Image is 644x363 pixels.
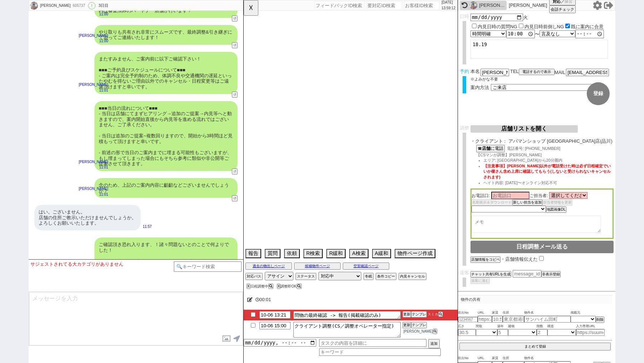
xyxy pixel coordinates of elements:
[232,168,238,175] button: ↺
[34,205,141,230] div: はい。ございません。 店舗の住所ご教示いただけませんでしょうか。 よろしくお願いいたします。
[30,2,38,10] img: 0hmchOO2vgMkxFNiwRgLRMcjVmMSZmR2teO1Z6LCMyby5_ByIZbVJ1K3U3ZX5-DnIdYVUtKHcwbnRnYj0cOjUifRtQGj14ZzB...
[79,192,108,197] p: 11:01
[98,3,108,9] div: 3日目
[79,33,108,39] p: [PERSON_NAME]
[497,324,508,329] span: 築年
[94,52,238,94] div: またすみません、ご案内前に以下ご確認下さい！ ■■■ご予約及びスケジュールについて■■■ - ご案内は完全予約制のため、体調不良や交通機関の遅延といったやむを得ないご理由以外でのキャンセル・日程...
[497,329,508,336] input: 5
[524,316,571,323] input: サンハイム田町
[88,2,96,9] div: !
[94,25,238,45] div: やり取りも共有され非常にスムーズです、最終調整&引き継ぎにて追ってご連絡いたします！
[458,324,476,329] span: 広さ
[478,310,492,316] span: URL
[79,11,108,17] p: 11:00
[576,329,605,336] input: https://suumo.jp/chintai/jnc_000022489271
[79,165,108,170] p: 11:01
[537,329,547,336] input: 2
[576,324,605,329] span: 入力専用URL
[458,355,478,361] span: 吹出No
[232,92,238,98] button: ↺
[492,310,503,316] span: 家賃
[70,3,87,9] div: 605737
[319,348,441,356] input: キーワード
[459,343,611,350] button: まとめて登録
[259,297,271,302] span: 00:01
[547,324,576,329] span: 構造
[30,261,174,267] div: サジェストされてる大カテゴリがありません
[458,310,478,316] span: 吹出No
[503,355,524,361] span: 住所
[402,322,411,328] button: 更新
[79,82,108,88] p: [PERSON_NAME]
[319,339,426,347] input: タスクの内容を詳細に
[411,311,427,318] button: テンプレ
[94,101,238,171] div: ■■■当日の流れについて■■■ - 当日は店舗にてまずヒアリング→追加のご提案→内見等へと動きますので、案内開始直後から内見等を進める流れではございません、ご了承ください。 - 当日は追加のご提...
[174,261,241,272] input: 🔍キーワード検索
[79,88,108,93] p: 11:01
[524,355,571,361] span: 物件名
[79,38,108,44] p: 11:00
[79,159,108,165] p: [PERSON_NAME]
[402,329,433,333] span: [PERSON_NAME]
[503,316,524,323] input: 東京都港区海岸３
[508,324,537,329] span: 建物
[476,324,497,329] span: 間取
[458,295,612,304] p: 物件の共有
[232,15,238,21] button: ↺
[79,186,108,192] p: [PERSON_NAME]
[571,310,580,316] span: 掲載元
[492,355,503,361] span: 家賃
[39,3,70,9] div: [PERSON_NAME]
[232,195,238,201] button: ↺
[428,339,440,348] button: 追加
[458,329,476,336] input: 30.5
[402,311,411,318] button: 更新
[537,324,547,329] span: 階数
[143,224,152,230] p: 11:57
[478,355,492,361] span: URL
[503,310,524,316] span: 住所
[94,237,238,274] div: ご確認頂き恐れ入ります、！諸々問題ないとのことで何よりでした！ そうしましたら、改めて[PERSON_NAME]動いてまいりますので、詳細も決まり次第ですぐにお送りいたしますね。
[492,316,503,323] input: 10.5
[411,322,427,328] button: テンプレ
[458,317,478,322] input: 1234567
[232,42,238,48] button: ↺
[596,317,604,323] button: 削除
[94,178,238,198] div: 念のため、上記のご案内内容に齟齬などございませんでしょうか？
[427,312,438,316] span: スミカ
[524,310,571,316] span: 物件名
[478,316,492,323] input: https://suumo.jp/chintai/jnc_000022489271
